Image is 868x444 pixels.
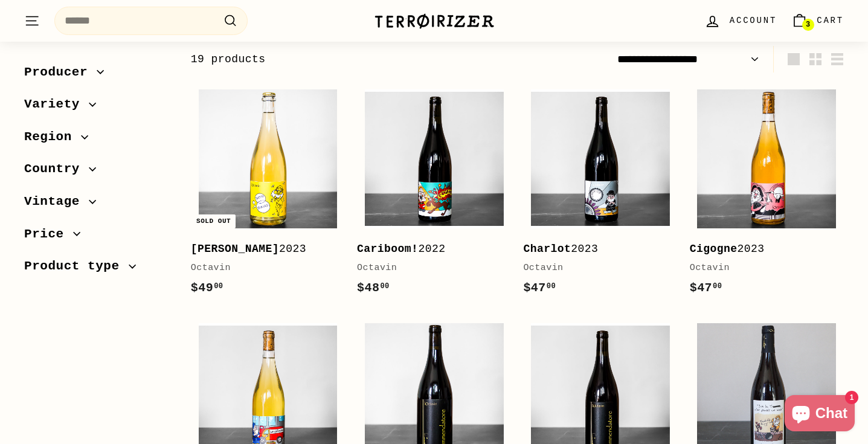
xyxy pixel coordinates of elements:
button: Variety [24,92,172,124]
a: Sold out [PERSON_NAME]2023Octavin [191,82,345,309]
b: Cariboom! [357,243,418,255]
a: Cariboom!2022Octavin [357,82,511,309]
button: Vintage [24,188,172,221]
sup: 00 [380,282,389,291]
span: $48 [357,281,390,295]
span: Vintage [24,191,89,212]
span: Producer [24,62,97,83]
a: Charlot2023Octavin [523,82,677,309]
a: Cart [784,3,851,39]
span: $49 [191,281,223,295]
sup: 00 [547,282,556,291]
sup: 00 [214,282,223,291]
span: Product type [24,257,129,277]
span: 3 [806,21,810,29]
span: Variety [24,95,89,115]
button: Region [24,124,172,156]
div: Sold out [191,214,236,228]
button: Country [24,156,172,189]
div: Octavin [523,261,665,275]
div: Octavin [357,261,499,275]
div: Octavin [690,261,832,275]
b: Charlot [523,243,571,255]
span: $47 [690,281,722,295]
span: Region [24,127,81,147]
span: Country [24,159,89,180]
div: 19 products [191,51,518,68]
button: Price [24,221,172,254]
div: 2022 [357,240,499,258]
span: $47 [523,281,556,295]
div: 2023 [690,240,832,258]
b: [PERSON_NAME] [191,243,279,255]
button: Producer [24,59,172,92]
span: Price [24,224,73,245]
div: 2023 [191,240,333,258]
span: Cart [817,14,844,27]
button: Product type [24,254,172,286]
b: Cigogne [690,243,738,255]
span: Account [730,14,777,27]
div: Octavin [191,261,333,275]
inbox-online-store-chat: Shopify online store chat [781,395,858,434]
a: Cigogne2023Octavin [690,82,844,309]
div: 2023 [523,240,665,258]
a: Account [697,3,784,39]
sup: 00 [713,282,722,291]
